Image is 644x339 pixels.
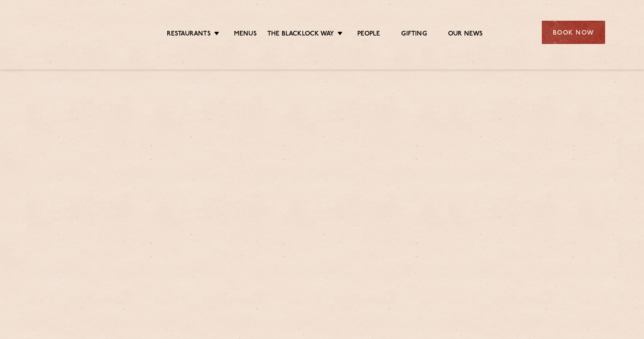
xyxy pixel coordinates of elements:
[401,30,427,39] a: Gifting
[448,30,483,39] a: Our News
[542,21,605,44] div: Book Now
[267,30,334,39] a: The Blacklock Way
[167,30,211,39] a: Restaurants
[39,8,112,57] img: svg%3E
[357,30,380,39] a: People
[234,30,257,39] a: Menus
